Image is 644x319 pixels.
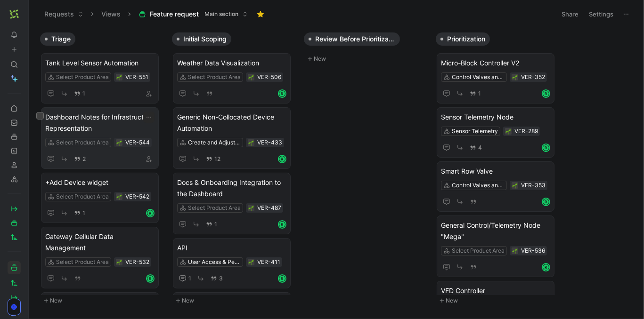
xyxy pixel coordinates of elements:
[72,88,87,99] button: 1
[452,127,498,136] div: Sensor Telemetry
[304,32,400,46] button: Review Before Prioritization
[56,72,109,82] div: Select Product Area
[585,8,618,21] button: Settings
[125,138,150,147] div: VER-544
[447,34,485,44] span: Prioritization
[116,75,122,80] img: 🌱
[441,166,550,177] span: Smart Row Valve
[147,275,154,282] div: R
[257,203,281,213] div: VER-487
[436,295,560,306] button: New
[173,53,291,104] a: Weather Data VisualizationSelect Product AreaR
[248,139,254,146] button: 🌱
[521,181,546,190] div: VER-353
[248,206,254,211] img: 🌱
[9,9,19,19] img: Verdi
[248,74,254,80] button: 🌱
[436,32,490,46] button: Prioritization
[452,72,505,82] div: Control Valves and Pumps
[183,34,227,44] span: Initial Scoping
[45,57,155,69] span: Tank Level Sensor Automation
[204,219,219,230] button: 1
[150,9,199,19] span: Feature request
[441,57,550,69] span: Micro-Block Controller V2
[512,74,518,80] button: 🌱
[512,182,518,189] button: 🌱
[172,295,296,306] button: New
[177,273,193,284] button: 1
[116,74,122,80] button: 🌱
[478,145,482,151] span: 4
[257,257,280,267] div: VER-411
[437,215,554,277] a: General Control/Telemetry Node "Mega"Select Product AreaR
[279,90,285,97] div: R
[257,138,282,147] div: VER-433
[557,8,583,21] button: Share
[116,140,122,146] img: 🌱
[441,285,550,296] span: VFD Controller
[116,139,122,146] button: 🌱
[248,75,254,80] img: 🌱
[116,259,122,265] div: 🌱
[468,143,484,153] button: 4
[478,91,481,96] span: 1
[72,208,87,218] button: 1
[204,9,238,19] span: Main section
[188,257,241,267] div: User Access & Permissions
[505,128,512,135] button: 🌱
[116,193,122,200] button: 🌱
[452,246,505,255] div: Select Product Area
[543,199,549,205] div: R
[279,275,285,282] div: R
[36,28,168,311] div: TriageNew
[214,222,217,227] span: 1
[514,127,538,136] div: VER-289
[279,156,285,162] div: R
[40,7,88,21] button: Requests
[543,90,549,97] div: R
[125,257,149,267] div: VER-532
[125,192,149,201] div: VER-542
[543,264,549,271] div: R
[188,72,241,82] div: Select Product Area
[543,144,549,151] div: R
[125,72,148,82] div: VER-551
[248,259,254,265] button: 🌱
[257,72,281,82] div: VER-506
[173,238,291,288] a: APIUser Access & Permissions13R
[437,161,554,212] a: Smart Row ValveControl Valves and PumpsR
[248,140,254,146] img: 🌱
[172,32,231,46] button: Initial Scoping
[177,112,286,134] span: Generic Non-Collocated Device Automation
[188,203,241,213] div: Select Product Area
[209,273,225,284] button: 3
[248,205,254,211] button: 🌱
[147,210,154,216] div: R
[82,156,86,162] span: 2
[41,173,159,223] a: +Add Device widgetSelect Product Area1R
[441,112,550,123] span: Sensor Telemetry Node
[512,247,518,254] button: 🌱
[452,181,505,190] div: Control Valves and Pumps
[512,248,518,254] img: 🌱
[45,177,155,188] span: +Add Device widget
[441,220,550,242] span: General Control/Telemetry Node "Mega"
[468,88,483,99] button: 1
[219,276,223,281] span: 3
[177,242,286,254] span: API
[279,221,285,228] div: R
[173,107,291,169] a: Generic Non-Collocated Device AutomationCreate and Adjust Irrigation Schedules12R
[512,75,518,80] img: 🌱
[41,227,159,288] a: Gateway Cellular Data ManagementSelect Product AreaR
[8,8,21,21] button: Verdi
[173,173,291,234] a: Docs & Onboarding Integration to the DashboardSelect Product Area1R
[45,112,155,134] span: Dashboard Notes for Infrastructure Representation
